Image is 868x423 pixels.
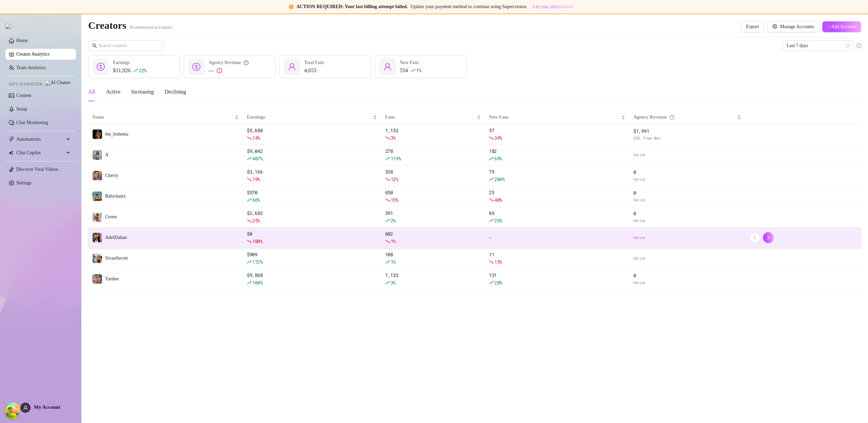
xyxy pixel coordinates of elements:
[9,137,14,142] span: thunderbolt
[243,111,381,124] th: Earnings
[45,80,71,86] img: AI Chatter
[93,274,102,284] img: Yarden
[385,156,390,161] span: rise
[633,272,741,286] div: 0
[93,233,102,242] img: AdelDahan
[633,234,741,241] a: Set cut
[88,111,243,124] th: Name
[113,60,130,65] span: Earnings
[98,42,154,49] input: Search creators
[633,197,741,203] a: Set cut
[247,218,252,223] span: fall
[489,147,625,162] div: 182
[252,155,263,162] span: 407 %
[485,111,629,124] th: New Fans
[247,177,252,182] span: fall
[16,38,28,43] a: Home
[247,114,372,121] span: Earnings
[385,280,390,285] span: rise
[209,66,249,75] div: —
[494,176,505,182] span: 204 %
[105,194,126,199] span: Babydanix
[391,197,398,203] span: 15 %
[252,176,260,182] span: 19 %
[533,4,574,9] span: Let your admin know
[752,235,757,240] span: more
[131,88,154,96] div: Increasing
[133,68,138,73] span: rise
[391,217,396,224] span: 2 %
[772,24,777,29] span: setting
[856,43,861,48] span: info-circle
[489,127,625,142] div: 57
[247,168,377,183] div: $ 3,166
[741,21,764,32] button: Export
[822,21,861,32] button: + Add Account
[247,136,252,140] span: fall
[489,114,620,121] span: New Fans
[489,136,494,140] span: fall
[105,173,118,178] span: Cherry
[93,212,102,222] img: Green
[391,176,398,182] span: 12 %
[763,232,774,243] button: right
[16,147,64,158] span: Chat Copilot
[746,24,759,29] span: Export
[391,238,396,244] span: 1 %
[494,279,502,286] span: 28 %
[489,189,625,204] div: 25
[633,135,741,141] span: 35 % from Net
[9,150,13,155] img: Chat Copilot
[385,209,481,224] div: 391
[494,197,502,203] span: 40 %
[16,93,31,98] a: Content
[16,65,46,70] a: Team Analytics
[5,404,19,418] button: Open Tanstack query devtools
[489,177,494,182] span: rise
[105,152,108,157] span: A
[16,49,71,60] a: Creator Analytics
[381,111,485,124] th: Fans
[217,68,222,73] span: exclamation-circle
[391,259,396,265] span: 1 %
[827,24,856,29] span: + Add Account
[139,67,146,74] span: 22 %
[633,152,741,158] a: Set cut
[304,66,324,75] div: 4,653
[247,271,377,286] div: $ 9,868
[391,279,396,286] span: 3 %
[494,217,502,224] span: 23 %
[670,114,674,121] span: question-circle
[411,68,415,73] span: rise
[633,189,741,203] div: 0
[252,135,260,141] span: 14 %
[16,180,32,185] a: Settings
[244,59,249,66] span: question-circle
[92,43,97,48] span: search
[383,63,392,71] span: user
[385,177,390,182] span: fall
[489,260,494,264] span: fall
[34,404,60,410] span: My Account
[247,147,377,162] div: $ 9,042
[385,127,481,142] div: 1,153
[385,198,390,202] span: fall
[530,3,576,11] button: Let your admin know
[252,259,263,265] span: 172 %
[489,234,625,241] div: -
[93,129,102,139] img: the_bohema
[105,235,127,240] span: AdelDahan
[16,106,27,112] a: Setup
[780,24,814,29] span: Manage Accounts
[93,171,102,180] img: Cherry
[252,238,263,244] span: 100 %
[385,114,475,121] span: Fans
[5,24,11,29] img: logo.svg
[416,67,421,74] span: 1 %
[494,155,502,162] span: 69 %
[633,210,741,224] div: 0
[130,24,172,30] span: 8 connected accounts
[247,189,377,204] div: $ 570
[288,63,296,71] span: user
[247,280,252,285] span: rise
